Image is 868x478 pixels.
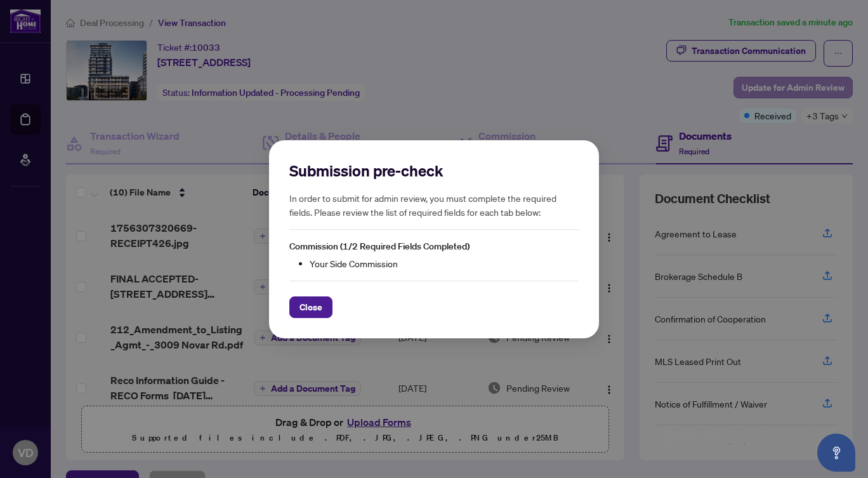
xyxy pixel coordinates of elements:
button: Open asap [817,434,855,472]
span: Close [299,296,322,317]
span: Commission (1/2 Required Fields Completed) [289,241,470,252]
button: Close [289,296,332,317]
h5: In order to submit for admin review, you must complete the required fields. Please review the lis... [289,191,579,219]
li: Your Side Commission [310,256,579,270]
h2: Submission pre-check [289,161,579,181]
